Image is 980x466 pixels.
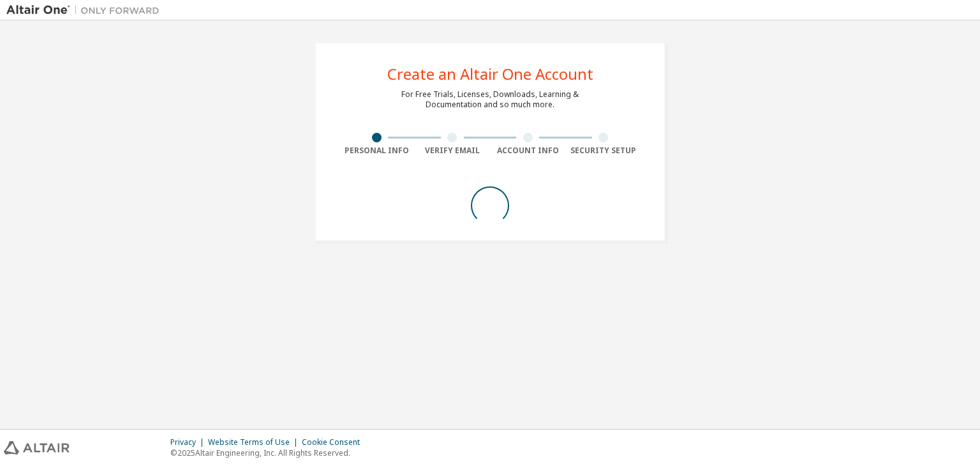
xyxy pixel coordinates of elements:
[401,89,579,110] div: For Free Trials, Licenses, Downloads, Learning & Documentation and so much more.
[490,146,566,156] div: Account Info
[415,146,491,156] div: Verify Email
[4,441,70,455] img: altair_logo.svg
[6,4,166,17] img: Altair One
[387,66,593,82] div: Create an Altair One Account
[302,437,367,447] div: Cookie Consent
[566,146,642,156] div: Security Setup
[170,447,367,458] p: © 2025 Altair Engineering, Inc. All Rights Reserved.
[339,146,415,156] div: Personal Info
[208,437,302,447] div: Website Terms of Use
[170,437,208,447] div: Privacy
